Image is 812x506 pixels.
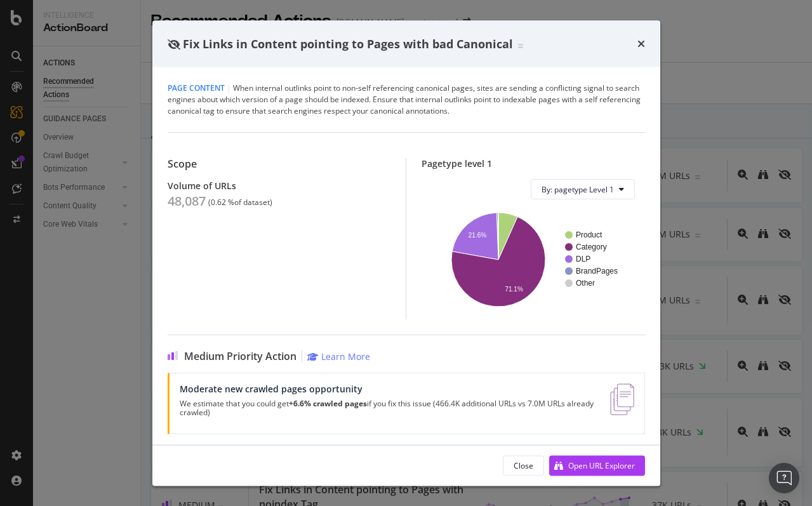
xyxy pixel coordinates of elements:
[568,460,635,470] div: Open URL Explorer
[321,350,370,363] div: Learn More
[422,158,645,169] div: Pagetype level 1
[637,36,645,52] div: times
[168,158,390,170] div: Scope
[518,44,523,48] img: Equal
[769,463,799,493] div: Open Intercom Messenger
[180,399,596,417] p: We estimate that you could get if you fix this issue (466.4K additional URLs vs 7.0M URLs already...
[576,230,602,239] text: Product
[432,210,635,309] svg: A chart.
[307,350,370,363] a: Learn More
[208,198,272,207] div: ( 0.62 % of dataset )
[576,255,590,263] text: DLP
[184,350,296,363] span: Medium Priority Action
[168,83,645,117] div: When internal outlinks point to non-self referencing canonical pages, sites are sending a conflic...
[183,36,513,51] span: Fix Links in Content pointing to Pages with bad Canonical
[576,279,595,288] text: Other
[289,398,367,409] strong: +6.6% crawled pages
[503,455,544,476] button: Close
[168,83,225,93] span: Page Content
[542,183,614,194] span: By: pagetype Level 1
[576,267,618,276] text: BrandPages
[549,455,645,476] button: Open URL Explorer
[168,39,180,49] div: eye-slash
[180,383,596,394] div: Moderate new crawled pages opportunity
[168,194,206,209] div: 48,087
[468,232,486,239] text: 21.6%
[168,180,390,191] div: Volume of URLs
[505,285,522,292] text: 71.1%
[576,243,607,251] text: Category
[610,383,634,415] img: e5DMFwAAAABJRU5ErkJggg==
[514,460,533,470] div: Close
[152,20,660,486] div: modal
[227,83,231,93] span: |
[531,179,635,199] button: By: pagetype Level 1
